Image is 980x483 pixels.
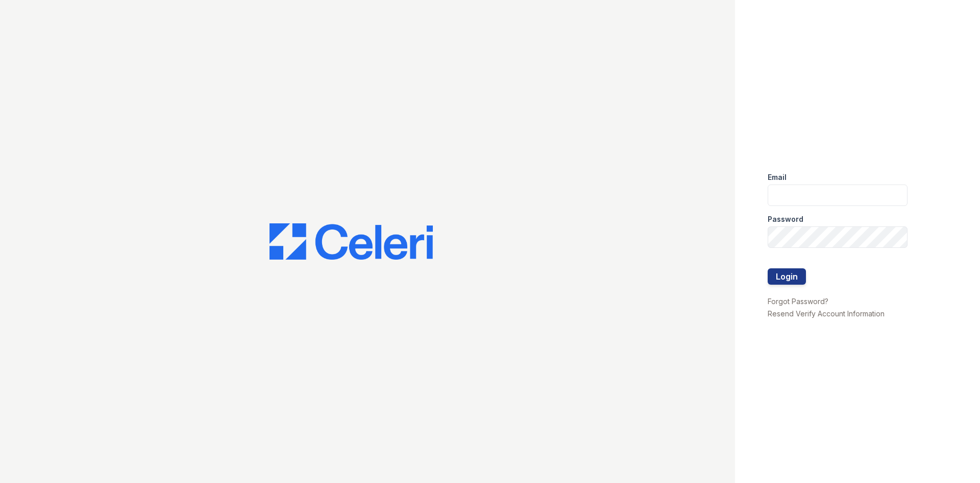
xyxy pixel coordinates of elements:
[768,214,803,224] label: Password
[768,309,885,318] a: Resend Verify Account Information
[768,172,787,182] label: Email
[768,268,806,285] button: Login
[768,297,828,306] a: Forgot Password?
[269,223,433,260] img: CE_Logo_Blue-a8612792a0a2168367f1c8372b55b34899dd931a85d93a1a3d3e32e68fde9ad4.png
